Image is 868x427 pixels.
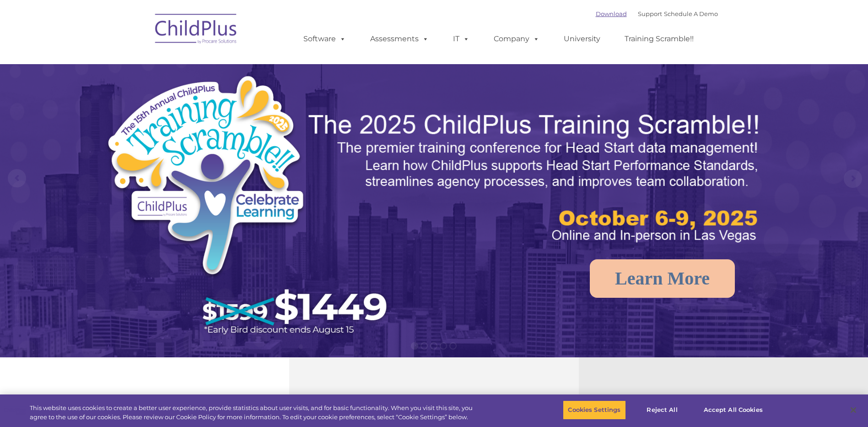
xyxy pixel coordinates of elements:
[664,10,718,17] a: Schedule A Demo
[596,10,718,17] font: |
[843,400,863,420] button: Close
[361,30,438,48] a: Assessments
[563,400,625,420] button: Cookies Settings
[30,404,477,422] div: This website uses cookies to create a better user experience, provide statistics about user visit...
[699,400,768,420] button: Accept All Cookies
[634,400,691,420] button: Reject All
[590,259,735,298] a: Learn More
[127,60,155,67] span: Last name
[294,30,355,48] a: Software
[485,30,549,48] a: Company
[596,10,627,17] a: Download
[638,10,662,17] a: Support
[615,30,703,48] a: Training Scramble!!
[555,30,609,48] a: University
[444,30,479,48] a: IT
[151,7,242,53] img: ChildPlus by Procare Solutions
[127,98,166,105] span: Phone number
